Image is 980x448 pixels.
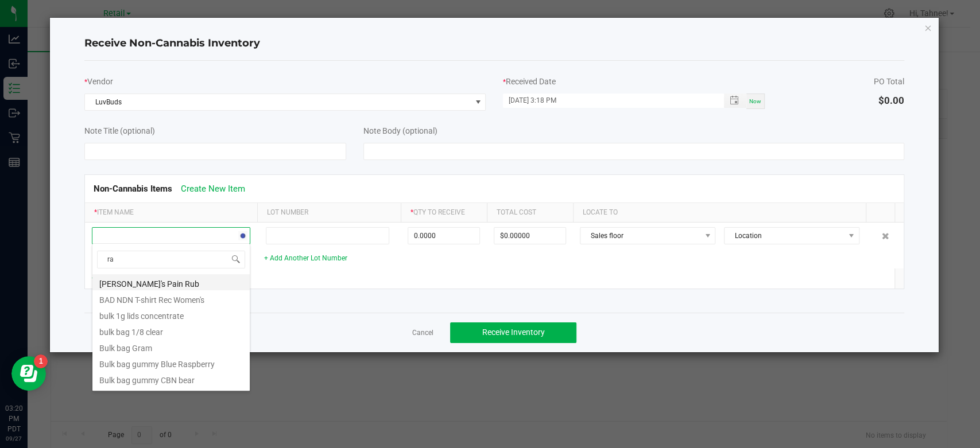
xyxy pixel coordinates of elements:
[85,94,471,110] span: LuvBuds
[874,76,904,88] div: PO Total
[412,328,433,338] a: Cancel
[573,203,866,223] th: Locate To
[84,125,346,137] div: Note Title (optional)
[401,203,487,223] th: Qty to Receive
[34,354,48,368] iframe: Resource center unread badge
[450,322,576,343] button: Receive Inventory
[363,125,904,137] div: Note Body (optional)
[84,36,904,51] h4: Receive Non-Cannabis Inventory
[724,94,746,108] span: Toggle popup
[11,356,46,391] iframe: Resource center
[482,328,545,337] span: Receive Inventory
[487,203,573,223] th: Total Cost
[85,203,257,223] th: Item Name
[749,98,761,104] span: Now
[878,95,904,106] span: $0.00
[580,228,700,244] span: Sales floor
[503,76,765,88] div: Received Date
[84,76,486,88] div: Vendor
[725,228,845,244] span: Location
[924,21,932,34] button: Close
[503,94,712,108] input: MM/dd/yyyy HH:MM a
[94,184,172,194] span: Non-Cannabis Items
[181,184,245,194] a: Create New Item
[257,203,401,223] th: Lot Number
[724,227,859,244] span: NO DATA FOUND
[264,254,347,262] a: + Add Another Lot Number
